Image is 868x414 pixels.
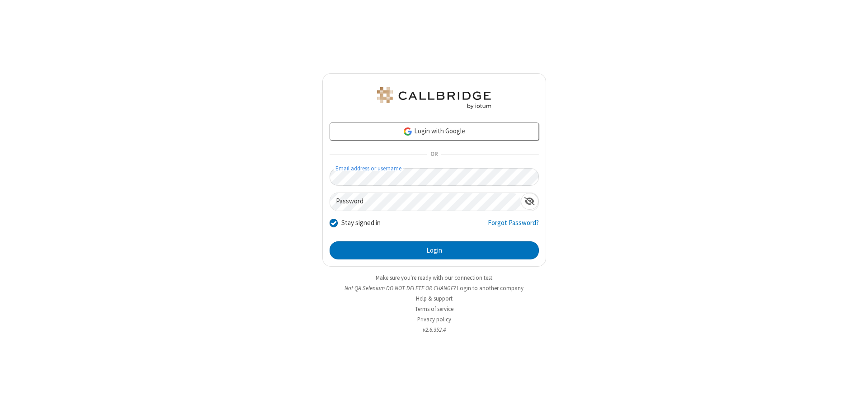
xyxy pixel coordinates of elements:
input: Email address or username [330,168,539,186]
li: v2.6.352.4 [322,325,546,334]
li: Not QA Selenium DO NOT DELETE OR CHANGE? [322,284,546,292]
button: Login [330,241,539,259]
label: Stay signed in [341,218,381,228]
a: Forgot Password? [488,218,539,235]
a: Login with Google [330,122,539,141]
a: Privacy policy [417,315,451,323]
a: Help & support [416,295,453,302]
span: OR [427,148,441,161]
a: Make sure you're ready with our connection test [376,274,492,282]
a: Terms of service [415,305,453,313]
button: Login to another company [457,284,524,292]
div: Show password [521,193,538,210]
img: google-icon.png [403,127,413,136]
img: QA Selenium DO NOT DELETE OR CHANGE [375,87,493,109]
input: Password [330,193,521,211]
